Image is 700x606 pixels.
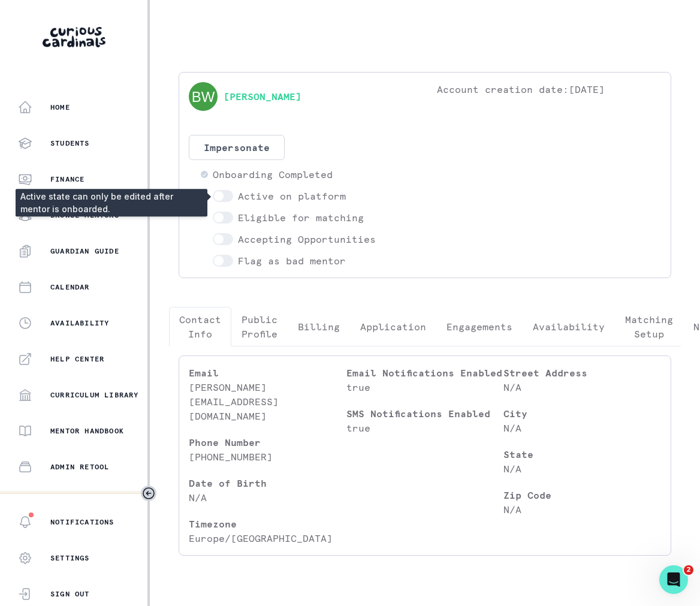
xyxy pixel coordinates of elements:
[659,565,688,594] iframe: Intercom live chat
[503,421,661,435] p: N/A
[503,380,661,394] p: N/A
[224,89,301,104] a: [PERSON_NAME]
[446,319,512,334] p: Engagements
[189,135,285,160] button: Impersonate
[437,82,661,97] p: Account creation date: [DATE]
[346,366,504,380] p: Email Notifications Enabled
[50,462,109,472] p: Admin Retool
[179,312,221,341] p: Contact Info
[50,102,70,112] p: Home
[684,565,693,575] span: 2
[50,282,90,292] p: Calendar
[533,319,605,334] p: Availability
[346,406,504,421] p: SMS Notifications Enabled
[242,312,277,341] p: Public Profile
[503,406,661,421] p: City
[50,246,119,256] p: Guardian Guide
[50,138,90,148] p: Students
[360,319,426,334] p: Application
[189,435,346,450] p: Phone Number
[50,174,85,184] p: Finance
[50,589,90,599] p: Sign Out
[43,27,105,47] img: Curious Cardinals Logo
[238,254,346,268] p: Flag as bad mentor
[50,553,90,563] p: Settings
[141,486,156,501] button: Toggle sidebar
[50,210,119,220] p: Browse Mentors
[189,366,346,380] p: Email
[238,232,376,246] p: Accepting Opportunities
[50,517,114,527] p: Notifications
[625,312,673,341] p: Matching Setup
[189,450,346,464] p: [PHONE_NUMBER]
[346,380,504,394] p: true
[503,447,661,462] p: State
[50,426,124,436] p: Mentor Handbook
[189,380,346,423] p: [PERSON_NAME][EMAIL_ADDRESS][DOMAIN_NAME]
[503,502,661,517] p: N/A
[238,210,364,225] p: Eligible for matching
[503,488,661,502] p: Zip Code
[50,318,109,328] p: Availability
[346,421,504,435] p: true
[50,390,139,400] p: Curriculum Library
[50,354,104,364] p: Help Center
[189,517,346,531] p: Timezone
[213,167,333,182] p: Onboarding Completed
[189,476,346,490] p: Date of Birth
[189,82,218,111] img: svg
[503,462,661,476] p: N/A
[189,490,346,505] p: N/A
[238,189,346,203] p: Active on platform
[189,531,346,545] p: Europe/[GEOGRAPHIC_DATA]
[503,366,661,380] p: Street Address
[298,319,340,334] p: Billing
